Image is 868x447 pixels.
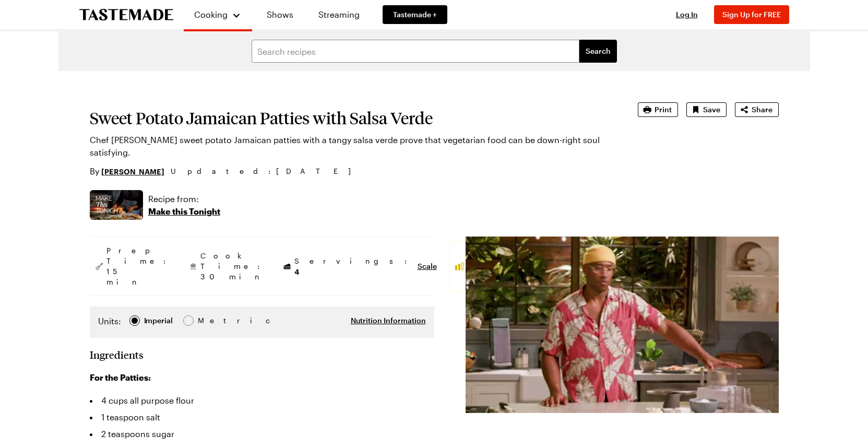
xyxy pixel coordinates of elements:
button: Sign Up for FREE [714,5,789,24]
span: Search [586,46,611,56]
span: Imperial [144,315,174,326]
span: Share [752,104,772,115]
button: filters [579,40,617,63]
li: 1 teaspoon salt [90,409,434,426]
a: To Tastemade Home Page [79,9,173,21]
span: Updated : [DATE] [171,166,361,177]
p: Make this Tonight [148,205,220,218]
span: Print [655,104,672,115]
span: Metric [198,315,221,326]
div: Metric [198,315,220,326]
img: Show where recipe is used [90,190,143,220]
button: Cooking [194,4,242,25]
div: Imperial [144,315,173,326]
button: Nutrition Information [351,315,426,326]
h2: Ingredients [90,348,144,361]
span: Cook Time: 30 min [200,251,265,282]
span: Sign Up for FREE [722,10,781,19]
button: Share [735,102,779,117]
li: 2 teaspoons sugar [90,426,434,442]
h3: For the Patties: [90,371,434,384]
button: Print [638,102,678,117]
p: Chef [PERSON_NAME] sweet potato Jamaican patties with a tangy salsa verde prove that vegetarian f... [90,134,609,159]
h1: Sweet Potato Jamaican Patties with Salsa Verde [90,109,609,127]
span: Cooking [194,9,228,19]
p: Recipe from: [148,193,220,205]
span: Save [703,104,720,115]
div: Imperial Metric [98,315,220,330]
span: Tastemade + [393,9,437,20]
p: By [90,165,164,178]
span: 4 [294,266,299,276]
button: Log In [666,9,708,20]
span: Prep Time: 15 min [106,245,171,287]
a: Tastemade + [383,5,447,24]
span: Log In [676,10,698,19]
a: Recipe from:Make this Tonight [148,193,220,218]
label: Units: [98,315,121,327]
span: Servings: [294,256,412,277]
button: Save recipe [686,102,727,117]
a: [PERSON_NAME] [101,166,164,177]
input: Search recipes [252,40,579,63]
li: 4 cups all purpose flour [90,392,434,409]
button: Scale [418,261,437,272]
